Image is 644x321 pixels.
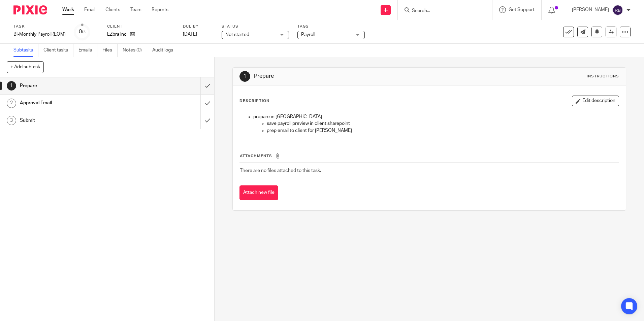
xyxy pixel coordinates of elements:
div: Bi-Monthly Payroll (EOM) [13,31,66,38]
label: Status [222,24,289,29]
a: Files [102,44,118,57]
h1: Approval Email [20,98,136,108]
span: Attachments [240,154,272,158]
div: 2 [7,99,16,108]
p: prepare in [GEOGRAPHIC_DATA] [253,113,618,120]
p: save payroll preview in client sharepoint [267,120,618,127]
h1: Submit [20,115,136,126]
a: Team [130,6,141,13]
div: 0 [79,28,86,36]
span: [DATE] [183,32,197,37]
a: Audit logs [152,44,178,57]
span: Get Support [509,7,535,12]
a: Notes (0) [123,44,147,57]
button: + Add subtask [7,61,44,73]
div: 3 [7,116,16,125]
a: Reports [152,6,168,13]
span: Not started [225,32,249,37]
div: Instructions [587,74,619,79]
a: Emails [78,44,97,57]
label: Client [107,24,174,29]
label: Due by [183,24,213,29]
p: EZbra Inc [107,31,127,38]
a: Work [62,6,74,13]
div: 1 [7,81,16,91]
label: Task [13,24,66,29]
a: Email [84,6,95,13]
p: prep email to client for [PERSON_NAME] [267,127,618,134]
a: Client tasks [43,44,73,57]
h1: Prepare [254,73,444,80]
a: Subtasks [13,44,38,57]
span: Payroll [301,32,315,37]
div: 1 [239,71,250,82]
p: Description [239,98,269,104]
input: Search [411,8,472,14]
button: Attach new file [239,185,278,201]
label: Tags [297,24,365,29]
span: There are no files attached to this task. [240,168,321,173]
p: [PERSON_NAME] [572,6,609,13]
img: Pixie [13,5,47,14]
a: Clients [105,6,120,13]
img: svg%3E [612,5,623,15]
h1: Prepare [20,81,136,91]
button: Edit description [572,96,619,106]
small: /3 [82,30,86,34]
